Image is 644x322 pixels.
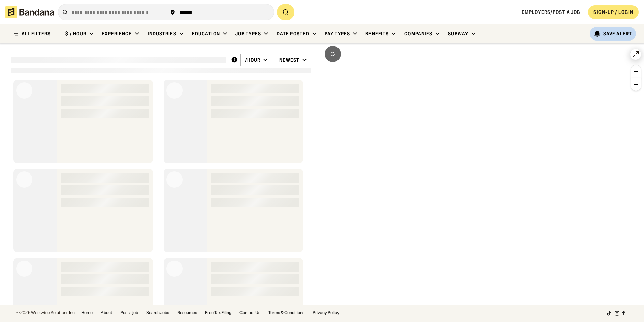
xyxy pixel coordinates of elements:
[313,311,340,315] a: Privacy Policy
[205,311,231,315] a: Free Tax Filing
[81,311,93,315] a: Home
[102,31,132,37] div: Experience
[404,31,432,37] div: Companies
[148,31,176,37] div: Industries
[16,311,76,315] div: © 2025 Workwise Solutions Inc.
[365,31,389,37] div: Benefits
[245,57,261,63] div: /hour
[177,311,197,315] a: Resources
[277,31,309,37] div: Date Posted
[268,311,304,315] a: Terms & Conditions
[603,31,632,37] div: Save Alert
[522,9,580,15] a: Employers/Post a job
[448,31,468,37] div: Subway
[22,31,51,36] div: ALL FILTERS
[146,311,169,315] a: Search Jobs
[235,31,261,37] div: Job Types
[120,311,138,315] a: Post a job
[101,311,112,315] a: About
[5,6,54,18] img: Bandana logotype
[239,311,260,315] a: Contact Us
[325,31,350,37] div: Pay Types
[11,77,311,305] div: grid
[65,31,86,37] div: $ / hour
[279,57,299,63] div: Newest
[593,9,633,15] div: SIGN-UP / LOGIN
[192,31,220,37] div: Education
